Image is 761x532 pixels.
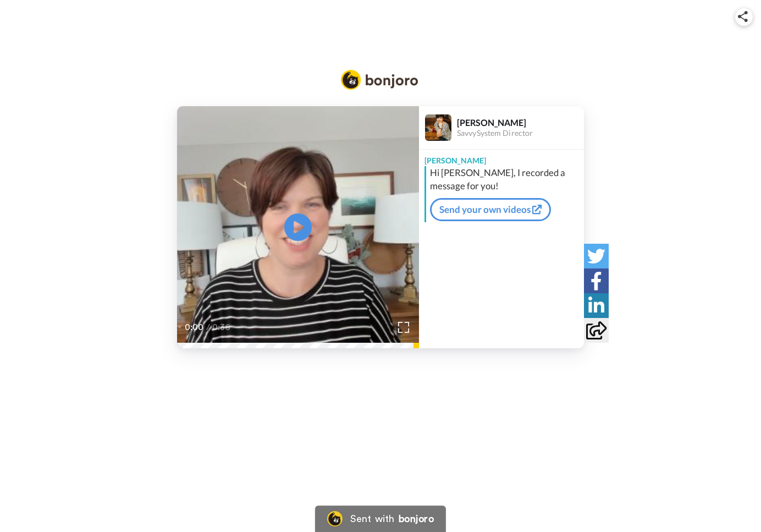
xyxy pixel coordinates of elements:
img: Bonjoro Logo [341,70,418,90]
div: SavvySystem Director [457,129,583,138]
img: Full screen [398,322,409,333]
div: [PERSON_NAME] [457,117,583,128]
div: Hi [PERSON_NAME], I recorded a message for you! [430,166,581,193]
span: 0:36 [212,321,231,334]
span: 0:00 [185,321,204,334]
span: / [206,321,210,334]
a: Send your own videos [430,198,551,221]
div: [PERSON_NAME] [419,150,584,166]
img: Profile Image [425,114,451,141]
img: ic_share.svg [738,11,748,22]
